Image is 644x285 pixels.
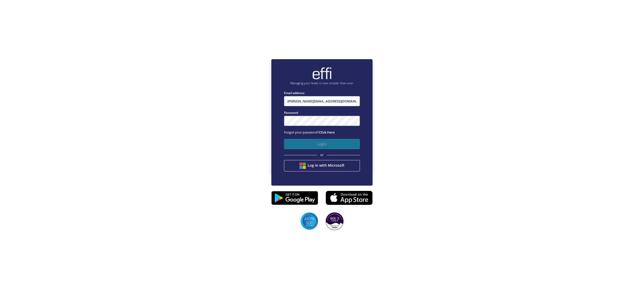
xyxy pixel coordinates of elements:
span: Forgot your password? [284,130,335,135]
img: playstore.0fabf2e.png [271,188,318,208]
img: btn google [299,163,306,169]
p: Managing your leads is now simpler than ever [284,81,360,85]
img: SOC2 badges [300,212,318,230]
input: Enter email [284,96,360,106]
button: Log in with Microsoft [284,160,360,171]
img: appstore.8725fd3.png [326,189,373,206]
label: Password [284,110,360,115]
label: Email address: [284,91,360,95]
a: Click Here [319,130,335,135]
button: Login [284,139,360,149]
img: brand-logo.ec75409.png [312,67,332,80]
img: SOC2 badges [326,212,344,230]
span: or [320,152,324,158]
